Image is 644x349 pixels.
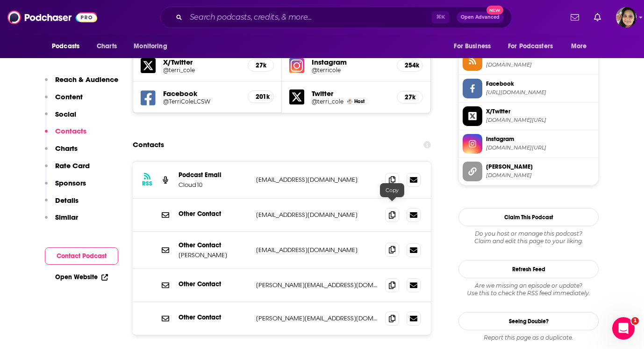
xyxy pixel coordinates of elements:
[458,230,599,238] span: Do you host or manage this podcast?
[616,7,637,28] button: Show profile menu
[55,178,86,187] p: Sponsors
[55,110,76,119] p: Social
[134,40,167,53] span: Monitoring
[486,163,594,171] span: [PERSON_NAME]
[163,98,240,105] a: @TerriColeLCSW
[45,110,76,127] button: Social
[458,208,599,226] button: Claim This Podcast
[52,40,79,53] span: Podcasts
[163,58,240,67] h5: X/Twitter
[55,196,79,205] p: Details
[256,176,378,184] p: [EMAIL_ADDRESS][DOMAIN_NAME]
[405,61,415,69] h5: 254k
[571,40,587,53] span: More
[45,126,86,144] button: Contacts
[486,89,594,96] span: https://www.facebook.com/TerriColeLCSW
[486,117,594,124] span: twitter.com/terri_cole
[142,180,152,187] h3: RSS
[179,251,249,259] p: [PERSON_NAME]
[447,37,502,55] button: open menu
[312,67,389,74] a: @terricole
[55,213,78,222] p: Similar
[487,6,503,15] span: New
[55,75,118,84] p: Reach & Audience
[454,40,491,53] span: For Business
[45,37,92,55] button: open menu
[289,58,304,73] img: iconImage
[458,334,599,342] div: Report this page as a duplicate.
[45,196,79,213] button: Details
[55,273,108,281] a: Open Website
[7,8,97,26] img: Podchaser - Follow, Share and Rate Podcasts
[486,80,594,88] span: Facebook
[486,144,594,151] span: instagram.com/terricole
[354,98,365,104] span: Host
[163,89,240,98] h5: Facebook
[55,92,83,101] p: Content
[508,40,553,53] span: For Podcasters
[312,98,343,105] a: @terri_cole
[55,144,78,153] p: Charts
[631,317,639,325] span: 1
[616,7,637,28] span: Logged in as shelbyjanner
[486,172,594,179] span: terricole.com
[405,93,415,101] h5: 27k
[45,247,118,265] button: Contact Podcast
[486,135,594,143] span: Instagram
[432,11,449,23] span: ⌘ K
[127,37,179,55] button: open menu
[45,92,83,110] button: Content
[186,10,432,25] input: Search podcasts, credits, & more...
[45,144,78,161] button: Charts
[91,37,122,55] a: Charts
[463,79,594,98] a: Facebook[URL][DOMAIN_NAME]
[55,126,86,135] p: Contacts
[565,37,599,55] button: open menu
[256,93,266,101] h5: 201k
[256,314,378,322] p: [PERSON_NAME][EMAIL_ADDRESS][DOMAIN_NAME]
[179,313,249,321] p: Other Contact
[45,213,78,230] button: Similar
[461,15,500,20] span: Open Advanced
[256,246,378,254] p: [EMAIL_ADDRESS][DOMAIN_NAME]
[179,210,249,218] p: Other Contact
[312,89,389,98] h5: Twitter
[502,37,566,55] button: open menu
[133,136,164,154] h2: Contacts
[457,12,504,23] button: Open AdvancedNew
[590,9,605,25] a: Show notifications dropdown
[256,61,266,69] h5: 27k
[163,67,240,74] a: @terri_cole
[458,260,599,278] button: Refresh Feed
[486,61,594,68] span: feeds.libsyn.com
[179,280,249,288] p: Other Contact
[463,162,594,181] a: [PERSON_NAME][DOMAIN_NAME]
[458,312,599,330] a: Seeing Double?
[463,106,594,126] a: X/Twitter[DOMAIN_NAME][URL]
[486,107,594,116] span: X/Twitter
[312,58,389,67] h5: Instagram
[160,7,512,28] div: Search podcasts, credits, & more...
[380,183,404,197] div: Copy
[347,99,352,104] img: Terri Cole
[256,281,378,289] p: [PERSON_NAME][EMAIL_ADDRESS][DOMAIN_NAME]
[256,211,378,219] p: [EMAIL_ADDRESS][DOMAIN_NAME]
[458,230,599,245] div: Claim and edit this page to your liking.
[179,171,249,179] p: Podcast Email
[55,161,90,170] p: Rate Card
[45,161,90,178] button: Rate Card
[45,75,118,92] button: Reach & Audience
[463,134,594,154] a: Instagram[DOMAIN_NAME][URL]
[567,9,583,25] a: Show notifications dropdown
[45,178,86,196] button: Sponsors
[612,317,635,340] iframe: Intercom live chat
[458,282,599,297] div: Are we missing an episode or update? Use this to check the RSS feed immediately.
[463,51,594,71] a: RSS Feed[DOMAIN_NAME]
[179,241,249,249] p: Other Contact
